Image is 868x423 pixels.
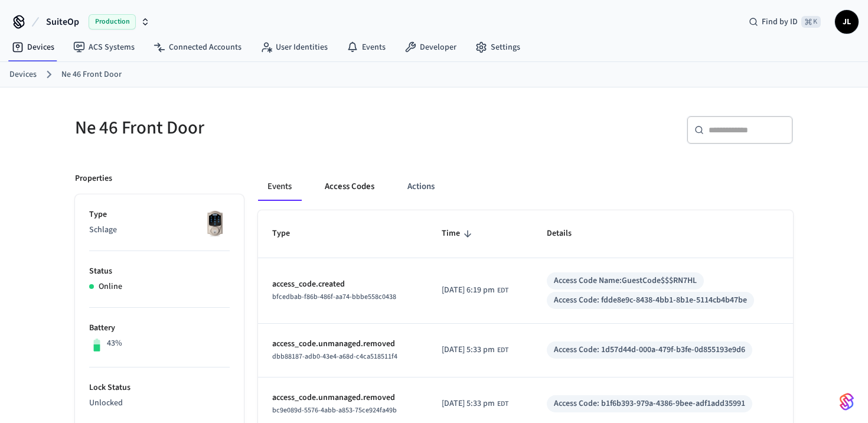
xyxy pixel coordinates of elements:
p: access_code.unmanaged.removed [272,338,413,350]
div: Access Code: b1f6b393-979a-4386-9bee-adf1add35991 [554,398,745,410]
a: Connected Accounts [144,37,251,58]
span: bfcedbab-f86b-486f-aa74-bbbe558c0438 [272,292,396,302]
div: ant example [258,173,793,201]
p: Type [89,209,230,221]
button: Events [258,173,301,201]
a: Devices [2,37,64,58]
img: Schlage Sense Smart Deadbolt with Camelot Trim, Front [200,209,230,238]
span: [DATE] 6:19 pm [442,284,495,297]
span: Type [272,224,305,243]
span: JL [836,11,857,32]
div: America/New_York [442,398,508,410]
a: ACS Systems [64,37,144,58]
a: Ne 46 Front Door [61,69,122,81]
p: 43% [107,337,122,350]
p: Status [89,265,230,278]
div: Access Code: fdde8e9c-8438-4bb1-8b1e-5114cb4b47be [554,294,747,307]
div: America/New_York [442,284,508,297]
span: Find by ID [762,16,798,28]
p: Unlocked [89,397,230,409]
h5: Ne 46 Front Door [75,116,427,140]
span: ⌘ K [801,16,821,28]
span: EDT [497,399,508,409]
p: Online [99,281,122,293]
span: EDT [497,285,508,296]
span: Time [442,224,475,243]
button: Access Codes [315,173,384,201]
div: Find by ID⌘ K [739,11,830,32]
a: Events [337,37,395,58]
span: bc9e089d-5576-4abb-a853-75ce924fa49b [272,405,397,415]
span: EDT [497,345,508,356]
a: User Identities [251,37,337,58]
button: JL [835,10,859,34]
p: access_code.unmanaged.removed [272,392,413,404]
div: Access Code Name: GuestCode$$$RN7HL [554,275,697,287]
p: Properties [75,173,112,185]
div: America/New_York [442,344,508,356]
span: Production [89,14,136,30]
p: Schlage [89,224,230,236]
p: access_code.created [272,278,413,291]
a: Devices [9,69,37,81]
a: Developer [395,37,466,58]
a: Settings [466,37,530,58]
button: Actions [398,173,444,201]
p: Battery [89,322,230,334]
div: Access Code: 1d57d44d-000a-479f-b3fe-0d855193e9d6 [554,344,745,356]
span: Details [547,224,587,243]
span: [DATE] 5:33 pm [442,398,495,410]
img: SeamLogoGradient.69752ec5.svg [840,392,854,411]
span: SuiteOp [46,15,79,29]
p: Lock Status [89,382,230,394]
span: dbb88187-adb0-43e4-a68d-c4ca518511f4 [272,352,397,362]
span: [DATE] 5:33 pm [442,344,495,356]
